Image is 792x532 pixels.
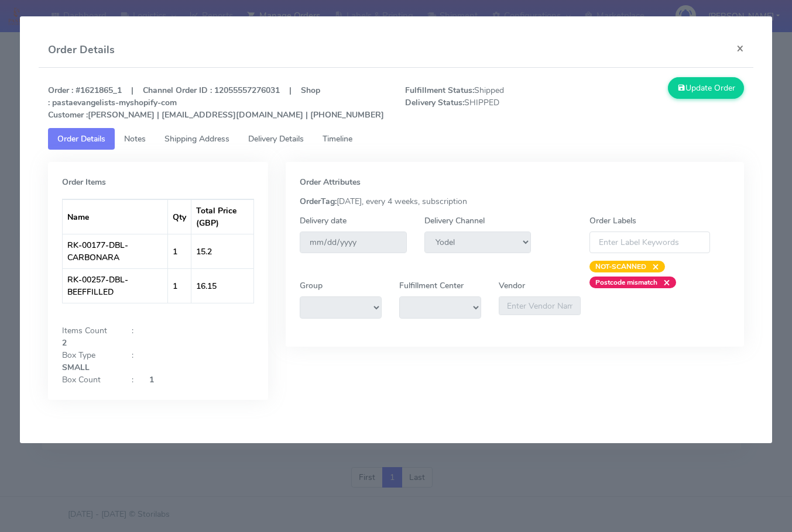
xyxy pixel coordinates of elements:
label: Fulfillment Center [399,279,464,292]
th: Total Price (GBP) [191,199,254,234]
div: : [123,324,140,337]
span: Shipped SHIPPED [396,84,575,121]
th: Qty [168,199,191,234]
strong: Customer : [48,109,88,120]
td: RK-00177-DBL-CARBONARA [63,234,168,268]
strong: SMALL [62,362,90,373]
strong: NOT-SCANNED [595,262,646,271]
strong: Postcode mismatch [595,278,657,287]
label: Order Labels [589,215,636,227]
strong: Order : #1621865_1 | Channel Order ID : 12055557276031 | Shop : pastaevangelists-myshopify-com [P... [48,85,384,120]
strong: 1 [149,374,154,385]
th: Name [63,199,168,234]
button: Update Order [668,77,744,99]
td: 1 [168,268,191,303]
strong: 2 [62,337,67,348]
div: [DATE], every 4 weeks, subscription [291,195,739,208]
span: × [657,277,670,288]
h4: Order Details [48,42,115,58]
span: Order Details [57,133,105,144]
div: : [123,374,140,386]
span: Delivery Details [248,133,304,144]
input: Enter Vendor Name [499,296,581,315]
label: Vendor [499,279,525,292]
ul: Tabs [48,128,744,150]
strong: Order Items [62,177,106,188]
strong: OrderTag: [300,196,337,207]
strong: Order Attributes [300,177,361,188]
label: Delivery Channel [424,215,485,227]
td: 1 [168,234,191,268]
span: Shipping Address [164,133,229,144]
span: × [646,261,659,272]
td: 16.15 [191,268,254,303]
div: Items Count [53,324,123,337]
label: Group [300,279,323,292]
button: Close [727,33,753,64]
span: Notes [124,133,146,144]
div: Box Count [53,374,123,386]
td: 15.2 [191,234,254,268]
div: : [123,349,140,361]
span: Timeline [323,133,352,144]
strong: Delivery Status: [405,97,464,108]
input: Enter Label Keywords [589,232,710,253]
strong: Fulfillment Status: [405,85,474,96]
label: Delivery date [300,215,347,227]
div: Box Type [53,349,123,361]
td: RK-00257-DBL-BEEFFILLED [63,268,168,303]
